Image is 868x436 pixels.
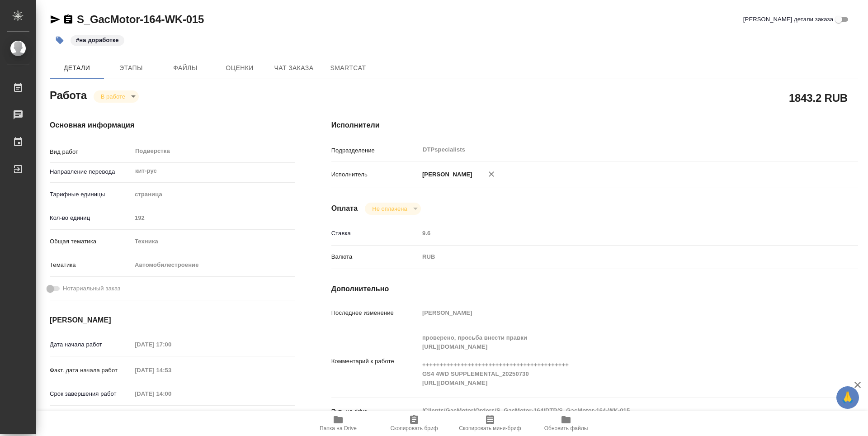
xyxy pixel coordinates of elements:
span: Файлы [164,62,207,74]
span: SmartCat [326,62,370,74]
input: Пустое поле [132,364,211,377]
h4: Исполнители [331,120,858,131]
h4: Основная информация [50,120,295,131]
span: Детали [55,62,99,74]
button: Папка на Drive [300,411,376,436]
h2: Работа [50,86,87,103]
input: Пустое поле [419,306,814,319]
button: Добавить тэг [50,30,70,50]
p: Путь на drive [331,407,419,416]
h4: Дополнительно [331,284,858,294]
p: Тематика [50,261,132,270]
span: Нотариальный заказ [63,284,120,293]
div: Автомобилестроение [132,257,295,273]
button: Скопировать ссылку для ЯМессенджера [50,14,61,25]
button: Обновить файлы [528,411,604,436]
p: Подразделение [331,146,419,155]
span: Скопировать мини-бриф [459,425,521,431]
p: Общая тематика [50,237,132,246]
span: Этапы [109,62,153,74]
p: #на доработке [76,36,119,45]
span: Чат заказа [272,62,316,74]
a: S_GacMotor-164-WK-015 [77,13,204,25]
textarea: /Clients/GacMotor/Orders/S_GacMotor-164/DTP/S_GacMotor-164-WK-015 [419,403,814,418]
button: Скопировать мини-бриф [452,411,528,436]
span: Оценки [218,62,261,74]
p: Кол-во единиц [50,213,132,223]
button: Не оплачена [369,205,410,213]
input: Пустое поле [132,387,211,400]
button: В работе [98,93,128,100]
p: Исполнитель [331,170,419,179]
p: Срок завершения работ [50,389,132,398]
div: RUB [419,249,814,265]
button: 🙏 [836,386,859,409]
p: [PERSON_NAME] [419,170,472,179]
textarea: проверено, просьба внести правки [URL][DOMAIN_NAME] ++++++++++++++++++++++++++++++++++++++++++ GS... [419,330,814,391]
h2: 1843.2 RUB [789,90,848,105]
div: Техника [132,234,295,249]
input: Пустое поле [419,227,814,240]
p: Факт. дата начала работ [50,366,132,375]
p: Направление перевода [50,167,132,176]
p: Валюта [331,252,419,261]
p: Последнее изменение [331,308,419,318]
button: Скопировать бриф [376,411,452,436]
button: Удалить исполнителя [481,164,501,184]
h4: [PERSON_NAME] [50,315,295,326]
span: [PERSON_NAME] детали заказа [743,15,833,24]
h4: Оплата [331,203,358,214]
span: Обновить файлы [544,425,588,431]
span: Папка на Drive [320,425,357,431]
p: Дата начала работ [50,340,132,349]
span: Скопировать бриф [390,425,438,431]
p: Вид работ [50,147,132,156]
input: Пустое поле [132,338,211,351]
p: Ставка [331,229,419,238]
div: В работе [365,203,420,215]
input: Пустое поле [132,211,295,224]
span: на доработке [70,36,125,43]
p: Тарифные единицы [50,190,132,199]
div: В работе [94,90,139,103]
div: страница [132,187,295,202]
span: 🙏 [840,388,855,407]
button: Скопировать ссылку [63,14,74,25]
p: Комментарий к работе [331,357,419,366]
